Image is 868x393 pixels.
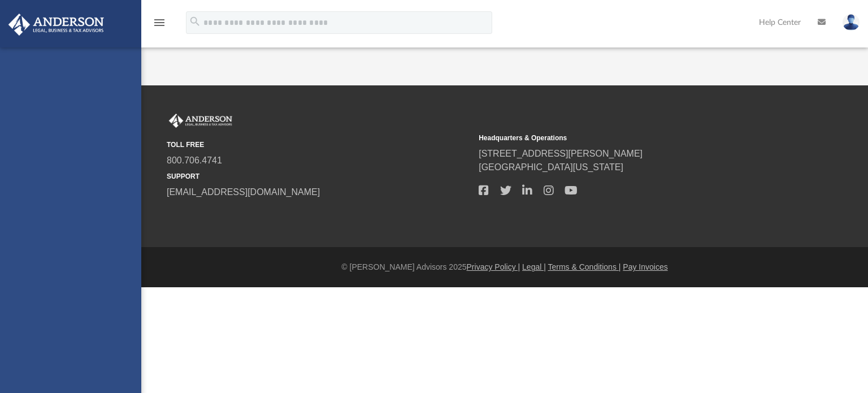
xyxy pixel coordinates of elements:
a: Privacy Policy | [467,262,520,271]
small: Headquarters & Operations [479,133,783,143]
a: menu [153,21,166,29]
i: search [189,15,201,28]
img: Anderson Advisors Platinum Portal [5,14,107,36]
img: User Pic [843,14,860,31]
a: Terms & Conditions | [548,262,621,271]
img: Anderson Advisors Platinum Portal [167,114,235,128]
a: [STREET_ADDRESS][PERSON_NAME] [479,149,643,158]
small: TOLL FREE [167,140,471,150]
i: menu [153,16,166,29]
small: SUPPORT [167,171,471,182]
a: [EMAIL_ADDRESS][DOMAIN_NAME] [167,187,320,197]
a: [GEOGRAPHIC_DATA][US_STATE] [479,162,623,172]
a: 800.706.4741 [167,156,222,165]
a: Pay Invoices [623,262,667,271]
a: Legal | [522,262,546,271]
div: © [PERSON_NAME] Advisors 2025 [141,261,868,273]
